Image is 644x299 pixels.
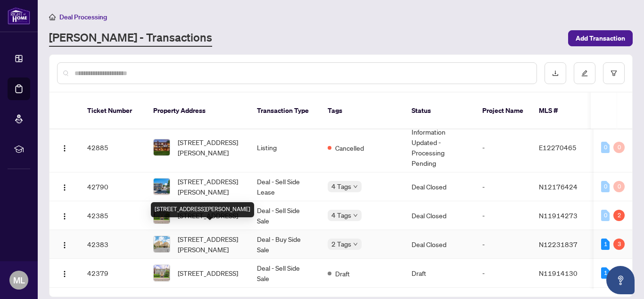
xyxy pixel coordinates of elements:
[178,234,242,255] span: [STREET_ADDRESS][PERSON_NAME]
[611,70,617,77] span: filter
[154,139,170,155] img: thumbnail-img
[475,93,531,129] th: Project Name
[601,181,610,192] div: 0
[61,241,68,249] img: Logo
[178,176,242,197] span: [STREET_ADDRESS][PERSON_NAME]
[475,259,531,288] td: -
[539,240,578,248] span: N12231837
[335,143,364,153] span: Cancelled
[353,213,358,218] span: down
[574,62,595,84] button: edit
[576,31,625,46] span: Add Transaction
[613,142,625,153] div: 0
[539,143,577,152] span: E12270465
[249,93,320,129] th: Transaction Type
[61,145,68,152] img: Logo
[603,62,625,84] button: filter
[61,270,68,278] img: Logo
[475,123,531,172] td: -
[404,230,475,259] td: Deal Closed
[552,70,559,77] span: download
[151,202,254,217] div: [STREET_ADDRESS][PERSON_NAME]
[353,242,358,247] span: down
[404,201,475,230] td: Deal Closed
[613,210,625,221] div: 2
[13,273,25,287] span: ML
[80,201,146,230] td: 42385
[539,182,578,191] span: N12176424
[601,142,610,153] div: 0
[154,236,170,252] img: thumbnail-img
[581,70,588,77] span: edit
[154,179,170,195] img: thumbnail-img
[613,239,625,250] div: 3
[154,265,170,281] img: thumbnail-img
[320,93,404,129] th: Tags
[249,123,320,172] td: Listing
[80,123,146,172] td: 42885
[57,237,72,252] button: Logo
[404,123,475,172] td: Information Updated - Processing Pending
[249,230,320,259] td: Deal - Buy Side Sale
[475,201,531,230] td: -
[249,201,320,230] td: Deal - Sell Side Sale
[404,259,475,288] td: Draft
[49,30,212,47] a: [PERSON_NAME] - Transactions
[545,62,566,84] button: download
[606,266,635,294] button: Open asap
[249,172,320,201] td: Deal - Sell Side Lease
[57,140,72,155] button: Logo
[61,184,68,191] img: Logo
[61,213,68,220] img: Logo
[146,93,249,129] th: Property Address
[601,239,610,250] div: 1
[601,210,610,221] div: 0
[353,184,358,189] span: down
[178,137,242,158] span: [STREET_ADDRESS][PERSON_NAME]
[539,211,578,220] span: N11914273
[568,30,633,46] button: Add Transaction
[613,181,625,192] div: 0
[80,93,146,129] th: Ticket Number
[331,210,351,221] span: 4 Tags
[80,230,146,259] td: 42383
[331,181,351,192] span: 4 Tags
[49,14,56,20] span: home
[57,179,72,194] button: Logo
[80,172,146,201] td: 42790
[475,230,531,259] td: -
[80,259,146,288] td: 42379
[8,7,30,25] img: logo
[335,268,350,279] span: Draft
[331,239,351,249] span: 2 Tags
[249,259,320,288] td: Deal - Sell Side Sale
[178,268,238,278] span: [STREET_ADDRESS]
[57,208,72,223] button: Logo
[404,172,475,201] td: Deal Closed
[59,13,107,21] span: Deal Processing
[475,172,531,201] td: -
[601,267,610,279] div: 1
[531,93,588,129] th: MLS #
[404,93,475,129] th: Status
[539,269,578,277] span: N11914130
[57,265,72,281] button: Logo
